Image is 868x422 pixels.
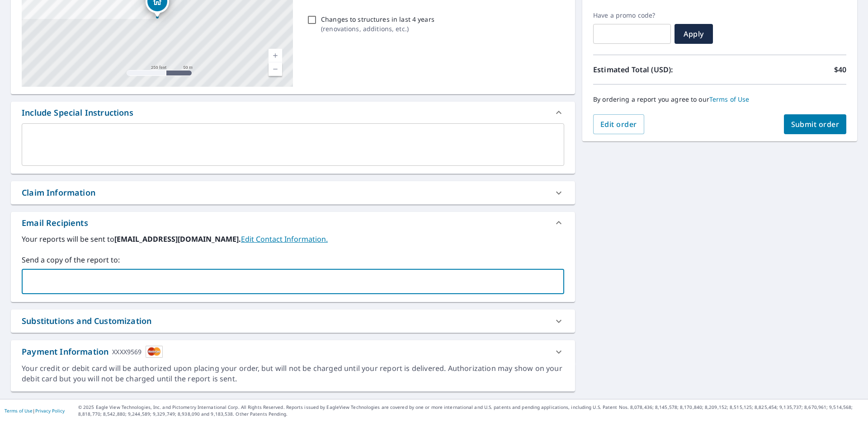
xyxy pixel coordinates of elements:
[22,217,88,229] div: Email Recipients
[22,315,151,327] div: Substitutions and Customization
[78,404,863,417] p: © 2025 Eagle View Technologies, Inc. and Pictometry International Corp. All Rights Reserved. Repo...
[791,119,840,129] span: Submit order
[593,11,671,19] label: Have a promo code?
[22,187,95,199] div: Claim Information
[269,62,282,76] a: Current Level 17, Zoom Out
[682,29,706,39] span: Apply
[11,212,575,234] div: Email Recipients
[269,49,282,62] a: Current Level 17, Zoom In
[600,119,637,129] span: Edit order
[784,114,847,134] button: Submit order
[709,95,750,103] a: Terms of Use
[241,234,328,244] a: EditContactInfo
[5,408,65,413] p: |
[675,24,713,44] button: Apply
[834,64,846,75] p: $40
[321,14,434,24] p: Changes to structures in last 4 years
[22,234,564,244] label: Your reports will be sent to
[11,181,575,204] div: Claim Information
[35,408,65,414] a: Privacy Policy
[22,346,163,358] div: Payment Information
[11,102,575,123] div: Include Special Instructions
[11,340,575,363] div: Payment InformationXXXX9569cardImage
[593,114,644,134] button: Edit order
[593,95,846,103] p: By ordering a report you agree to our
[22,107,133,119] div: Include Special Instructions
[114,234,241,244] b: [EMAIL_ADDRESS][DOMAIN_NAME].
[5,408,33,414] a: Terms of Use
[11,309,575,333] div: Substitutions and Customization
[112,346,142,358] div: XXXX9569
[22,254,564,265] label: Send a copy of the report to:
[321,24,434,33] p: ( renovations, additions, etc. )
[593,64,720,75] p: Estimated Total (USD):
[22,363,564,384] div: Your credit or debit card will be authorized upon placing your order, but will not be charged unt...
[146,346,163,358] img: cardImage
